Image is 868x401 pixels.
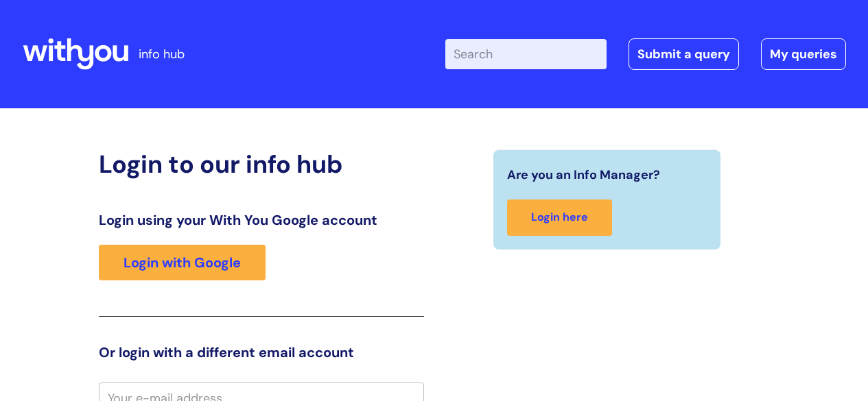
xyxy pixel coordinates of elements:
h2: Login to our info hub [99,149,424,179]
span: Are you an Info Manager? [507,164,660,186]
a: Login here [507,199,612,236]
h3: Login using your With You Google account [99,212,424,228]
a: Submit a query [629,38,739,70]
h3: Or login with a different email account [99,344,424,361]
a: Login with Google [99,245,266,280]
p: info hub [139,43,185,65]
a: My queries [761,38,846,70]
input: Search [445,39,607,69]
